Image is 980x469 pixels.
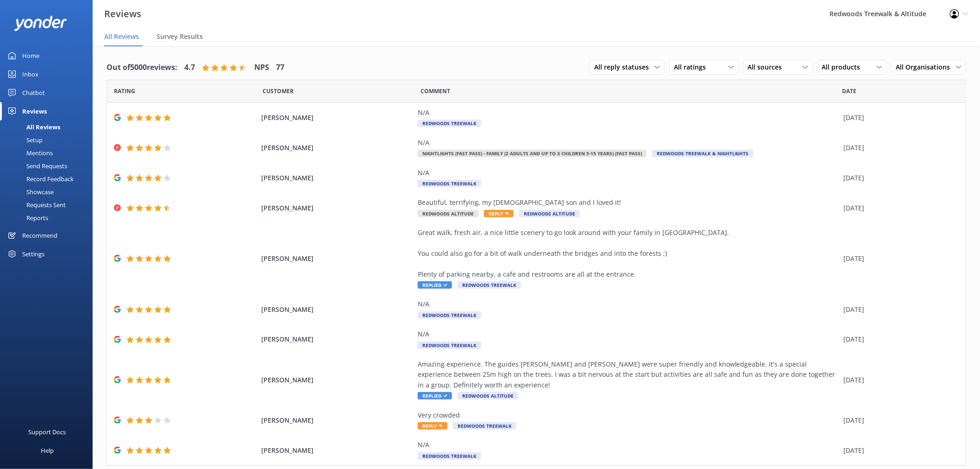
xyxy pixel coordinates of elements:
div: [DATE] [844,304,954,315]
span: Reply [484,210,514,217]
a: Send Requests [6,159,93,172]
div: Record Feedback [6,172,74,185]
span: Redwoods Treewalk [418,311,481,319]
span: [PERSON_NAME] [261,445,413,456]
div: N/A [418,108,839,118]
span: Reply [418,422,447,430]
div: Mentions [6,146,53,159]
span: [PERSON_NAME] [261,304,413,315]
span: Redwoods Altitude [519,210,580,217]
div: Reviews [22,102,47,120]
span: Nightlights (Fast Pass) - Family (2 Adults and up to 3 Children 5-15 years) (Fast Pass) [418,150,647,157]
span: Replied [418,392,452,399]
span: Redwoods Altitude [418,210,478,217]
a: Showcase [6,185,93,198]
span: [PERSON_NAME] [261,173,413,183]
div: Showcase [6,185,54,198]
span: Redwoods Treewalk [458,281,521,289]
span: All Organisations [896,62,956,72]
div: N/A [418,168,839,178]
h4: Out of 5000 reviews: [107,62,177,74]
span: Redwoods Treewalk & Nightlights [652,150,754,157]
span: Redwoods Treewalk [418,342,481,349]
div: Send Requests [6,159,67,172]
span: All products [822,62,866,72]
div: Setup [6,133,43,146]
img: yonder-white-logo.png [14,16,67,31]
span: All Reviews [104,32,139,41]
div: [DATE] [844,254,954,264]
a: Mentions [6,146,93,159]
div: Very crowded [418,410,839,420]
span: Redwoods Treewalk [453,422,516,430]
span: Redwoods Treewalk [418,180,481,187]
div: N/A [418,299,839,309]
div: [DATE] [844,203,954,213]
div: Help [41,441,54,460]
div: [DATE] [844,415,954,425]
div: [DATE] [844,445,954,456]
span: Date [842,87,857,95]
div: Chatbot [22,83,45,102]
span: [PERSON_NAME] [261,203,413,213]
span: [PERSON_NAME] [261,113,413,123]
div: [DATE] [844,143,954,153]
div: All Reviews [6,120,60,133]
a: Record Feedback [6,172,93,185]
div: [DATE] [844,334,954,344]
a: Requests Sent [6,198,93,211]
div: [DATE] [844,375,954,385]
a: Setup [6,133,93,146]
div: Inbox [22,65,38,83]
a: Reports [6,211,93,224]
div: Beautiful, terrifying, my [DEMOGRAPHIC_DATA] son and I loved it! [418,197,839,208]
div: Settings [22,245,44,263]
span: All sources [748,62,788,72]
div: Great walk, fresh air, a nice little scenery to go look around with your family in [GEOGRAPHIC_DA... [418,228,839,279]
span: Redwoods Treewalk [418,120,481,127]
span: [PERSON_NAME] [261,415,413,425]
span: Redwoods Treewalk [418,452,481,460]
div: Amazing experience. The guides [PERSON_NAME] and [PERSON_NAME] were super friendly and knowledgea... [418,359,839,390]
div: Support Docs [29,423,66,441]
span: Replied [418,281,452,289]
span: Survey Results [157,32,203,41]
a: All Reviews [6,120,93,133]
span: [PERSON_NAME] [261,334,413,344]
span: All reply statuses [594,62,654,72]
div: Home [22,46,39,65]
div: N/A [418,440,839,450]
div: N/A [418,138,839,148]
h4: 77 [276,62,284,74]
div: Recommend [22,226,57,245]
span: Question [421,87,451,95]
h3: Reviews [104,6,141,21]
span: Date [263,87,294,95]
span: All ratings [674,62,711,72]
h4: NPS [254,62,269,74]
span: [PERSON_NAME] [261,375,413,385]
div: N/A [418,329,839,339]
span: [PERSON_NAME] [261,143,413,153]
div: [DATE] [844,173,954,183]
div: Reports [6,211,48,224]
div: [DATE] [844,113,954,123]
span: Date [114,87,135,95]
div: Requests Sent [6,198,66,211]
span: [PERSON_NAME] [261,254,413,264]
span: Redwoods Altitude [458,392,518,399]
h4: 4.7 [184,62,195,74]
